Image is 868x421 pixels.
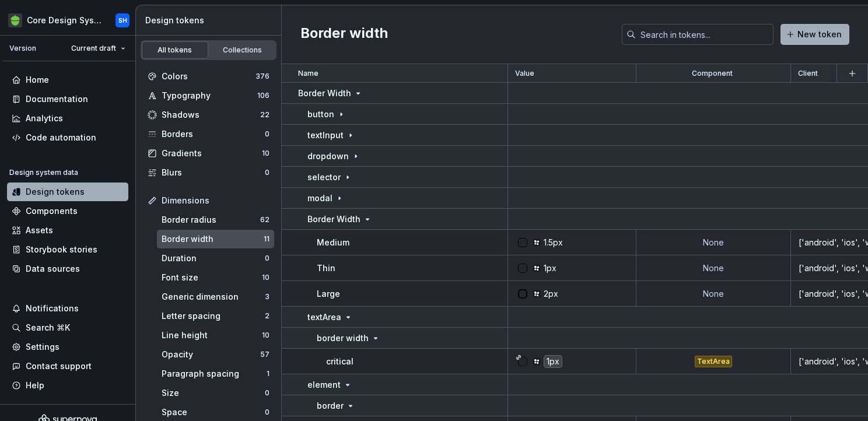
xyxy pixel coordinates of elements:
div: Search ⌘K [26,322,70,334]
div: Typography [162,90,257,101]
div: Analytics [26,113,63,124]
td: None [636,281,791,307]
a: Generic dimension3 [157,287,274,306]
p: Large [317,288,340,300]
a: Opacity57 [157,345,274,364]
p: Thin [317,262,335,274]
p: modal [307,192,332,204]
p: border [317,400,344,412]
div: 376 [256,72,269,81]
div: Collections [213,45,272,55]
div: 0 [265,388,269,398]
a: Font size10 [157,268,274,287]
a: Typography106 [143,86,274,105]
a: Design tokens [7,183,128,201]
div: Duration [162,252,265,264]
div: 57 [260,350,269,359]
p: selector [307,171,341,183]
div: 22 [260,110,269,120]
a: Border radius62 [157,210,274,229]
h2: Border width [300,24,388,45]
a: Border width11 [157,230,274,248]
button: Contact support [7,357,128,376]
p: Client [798,69,818,78]
a: Documentation [7,90,128,108]
div: 10 [262,273,269,282]
div: 0 [265,408,269,417]
div: Space [162,406,265,418]
div: Gradients [162,148,262,159]
div: Data sources [26,263,80,275]
div: SH [118,16,127,25]
div: Paragraph spacing [162,368,267,380]
div: Font size [162,272,262,283]
div: 0 [265,129,269,139]
a: Assets [7,221,128,240]
div: 0 [265,254,269,263]
button: Search ⌘K [7,318,128,337]
div: Core Design System [27,15,101,26]
a: Settings [7,338,128,356]
p: Border Width [298,87,351,99]
p: button [307,108,334,120]
div: Version [9,44,36,53]
div: 1.5px [544,237,563,248]
span: Current draft [71,44,116,53]
p: Name [298,69,318,78]
div: Components [26,205,78,217]
a: Size0 [157,384,274,402]
div: 11 [264,234,269,244]
td: None [636,230,791,255]
p: Value [515,69,534,78]
button: Current draft [66,40,131,57]
input: Search in tokens... [636,24,773,45]
a: Data sources [7,259,128,278]
button: New token [780,24,849,45]
a: Duration0 [157,249,274,268]
div: Size [162,387,265,399]
a: Paragraph spacing1 [157,364,274,383]
p: border width [317,332,369,344]
p: element [307,379,341,391]
p: Border Width [307,213,360,225]
div: Design system data [9,168,78,177]
p: critical [326,356,353,367]
div: TextArea [695,356,732,367]
a: Components [7,202,128,220]
a: Blurs0 [143,163,274,182]
div: Assets [26,224,53,236]
div: Letter spacing [162,310,265,322]
div: 3 [265,292,269,301]
img: 236da360-d76e-47e8-bd69-d9ae43f958f1.png [8,13,22,27]
div: 62 [260,215,269,224]
button: Notifications [7,299,128,318]
div: 10 [262,331,269,340]
div: Line height [162,329,262,341]
a: Letter spacing2 [157,307,274,325]
div: Border width [162,233,264,245]
div: Settings [26,341,60,353]
div: 2px [544,288,558,300]
a: Analytics [7,109,128,128]
a: Line height10 [157,326,274,345]
a: Home [7,71,128,89]
p: textInput [307,129,344,141]
div: Design tokens [26,186,85,198]
div: Shadows [162,109,260,121]
div: Help [26,380,44,391]
div: Design tokens [145,15,276,26]
button: Help [7,376,128,395]
div: 2 [265,311,269,321]
div: 1px [544,262,556,274]
div: Generic dimension [162,291,265,303]
div: Code automation [26,132,96,143]
div: Colors [162,71,256,82]
div: 106 [257,91,269,100]
a: Borders0 [143,125,274,143]
p: Medium [317,237,349,248]
td: None [636,255,791,281]
div: All tokens [146,45,204,55]
div: Border radius [162,214,260,226]
p: Component [692,69,733,78]
span: New token [797,29,842,40]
